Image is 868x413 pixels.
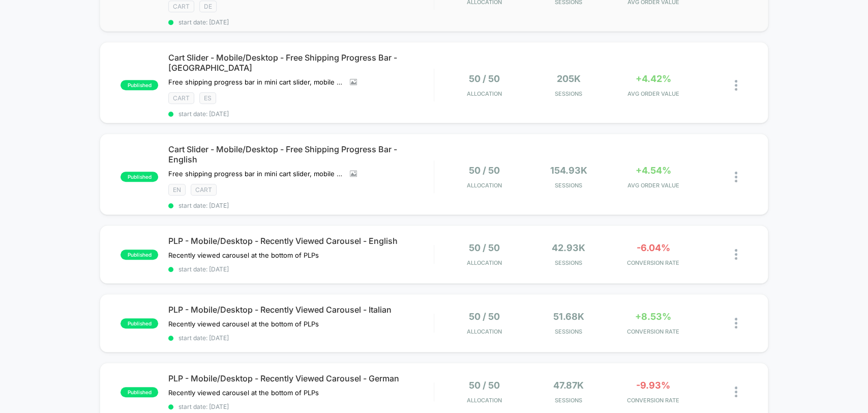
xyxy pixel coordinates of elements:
[553,380,584,391] span: 47.87k
[191,184,217,196] span: CART
[168,144,433,164] span: Cart Slider - Mobile/Desktop - Free Shipping Progress Bar - English
[467,90,502,97] span: Allocation
[121,387,158,397] span: published
[636,242,670,253] span: -6.04%
[735,172,737,182] img: close
[469,73,500,84] span: 50 / 50
[529,397,608,404] span: Sessions
[553,311,584,322] span: 51.68k
[469,242,500,253] span: 50 / 50
[168,110,433,118] span: start date: [DATE]
[467,182,502,189] span: Allocation
[199,1,217,12] span: DE
[121,80,158,90] span: published
[168,1,194,12] span: CART
[168,373,433,383] span: PLP - Mobile/Desktop - Recently Viewed Carousel - German
[613,259,693,266] span: CONVERSION RATE
[168,18,433,26] span: start date: [DATE]
[613,182,693,189] span: AVG ORDER VALUE
[168,202,433,209] span: start date: [DATE]
[467,328,502,335] span: Allocation
[168,403,433,410] span: start date: [DATE]
[467,259,502,266] span: Allocation
[168,251,319,259] span: Recently viewed carousel at the bottom of PLPs
[168,170,342,178] span: Free shipping progress bar in mini cart slider, mobile only
[529,259,608,266] span: Sessions
[469,311,500,322] span: 50 / 50
[467,397,502,404] span: Allocation
[613,328,693,335] span: CONVERSION RATE
[735,249,737,260] img: close
[635,311,671,322] span: +8.53%
[469,380,500,391] span: 50 / 50
[635,73,671,84] span: +4.42%
[168,78,342,86] span: Free shipping progress bar in mini cart slider, mobile only
[199,92,216,104] span: ES
[635,165,671,176] span: +4.54%
[529,182,608,189] span: Sessions
[168,184,186,196] span: EN
[613,90,693,97] span: AVG ORDER VALUE
[552,242,585,253] span: 42.93k
[168,389,319,397] span: Recently viewed carousel at the bottom of PLPs
[168,92,194,104] span: CART
[613,397,693,404] span: CONVERSION RATE
[550,165,587,176] span: 154.93k
[121,172,158,182] span: published
[636,380,670,391] span: -9.93%
[529,90,608,97] span: Sessions
[469,165,500,176] span: 50 / 50
[735,387,737,397] img: close
[557,73,581,84] span: 205k
[735,318,737,328] img: close
[168,305,433,315] span: PLP - Mobile/Desktop - Recently Viewed Carousel - Italian
[168,52,433,73] span: Cart Slider - Mobile/Desktop - Free Shipping Progress Bar - [GEOGRAPHIC_DATA]
[168,334,433,342] span: start date: [DATE]
[121,250,158,260] span: published
[168,320,319,328] span: Recently viewed carousel at the bottom of PLPs
[529,328,608,335] span: Sessions
[168,265,433,273] span: start date: [DATE]
[168,236,433,246] span: PLP - Mobile/Desktop - Recently Viewed Carousel - English
[735,80,737,91] img: close
[121,318,158,328] span: published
